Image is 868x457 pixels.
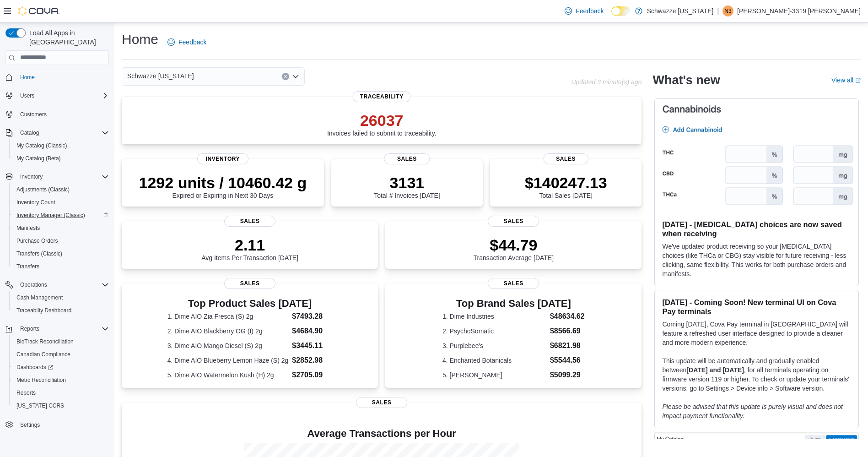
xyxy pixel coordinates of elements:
[16,199,55,206] span: Inventory Count
[9,234,113,247] button: Purchase Orders
[13,261,43,272] a: Transfers
[2,89,113,102] button: Users
[16,212,85,219] span: Inventory Manager (Classic)
[16,109,50,120] a: Customers
[13,336,77,347] a: BioTrack Reconciliation
[13,184,109,195] span: Adjustments (Classic)
[13,223,43,234] a: Manifests
[122,30,158,49] h1: Home
[488,216,539,227] span: Sales
[374,174,440,199] div: Total # Invoices [DATE]
[13,140,71,151] a: My Catalog (Classic)
[20,281,47,288] span: Operations
[647,5,714,16] p: Schwazze [US_STATE]
[9,247,113,260] button: Transfers (Classic)
[525,174,607,192] p: $140247.13
[139,174,307,199] div: Expired or Expiring in Next 30 Days
[13,261,109,272] span: Transfers
[327,111,437,130] p: 26037
[13,305,109,316] span: Traceabilty Dashboard
[26,28,109,47] span: Load All Apps in [GEOGRAPHIC_DATA]
[16,307,71,314] span: Traceabilty Dashboard
[831,76,861,84] a: View allExternal link
[525,174,607,199] div: Total Sales [DATE]
[16,71,109,83] span: Home
[662,242,851,278] p: We've updated product receiving so your [MEDICAL_DATA] choices (like THCa or CBG) stay visible fo...
[13,387,109,398] span: Reports
[13,210,109,221] span: Inventory Manager (Classic)
[16,389,36,397] span: Reports
[20,111,47,118] span: Customers
[224,278,275,289] span: Sales
[13,235,109,246] span: Purchase Orders
[16,250,62,257] span: Transfers (Classic)
[9,152,113,165] button: My Catalog (Beta)
[16,323,109,334] span: Reports
[178,38,206,47] span: Feedback
[16,171,109,182] span: Inventory
[356,397,407,408] span: Sales
[16,127,109,138] span: Catalog
[16,90,109,101] span: Users
[374,174,440,192] p: 3131
[292,311,332,322] dd: $7493.28
[292,370,332,381] dd: $2705.09
[16,279,109,290] span: Operations
[167,312,289,321] dt: 1. Dime AIO Zia Fresca (S) 2g
[13,197,59,208] a: Inventory Count
[13,349,74,360] a: Canadian Compliance
[16,402,64,409] span: [US_STATE] CCRS
[13,248,66,259] a: Transfers (Classic)
[16,237,58,245] span: Purchase Orders
[9,209,113,222] button: Inventory Manager (Classic)
[16,109,109,120] span: Customers
[13,336,109,347] span: BioTrack Reconciliation
[662,298,851,316] h3: [DATE] - Coming Soon! New terminal UI on Cova Pay terminals
[13,400,109,411] span: Washington CCRS
[16,351,70,358] span: Canadian Compliance
[13,349,109,360] span: Canadian Compliance
[2,322,113,335] button: Reports
[611,16,612,16] span: Dark Mode
[474,236,554,254] p: $44.79
[550,355,585,366] dd: $5544.56
[2,126,113,139] button: Catalog
[20,173,43,180] span: Inventory
[13,210,89,221] a: Inventory Manager (Classic)
[16,72,38,83] a: Home
[2,108,113,121] button: Customers
[282,73,289,80] button: Clear input
[662,220,851,238] h3: [DATE] - [MEDICAL_DATA] choices are now saved when receiving
[662,320,851,347] p: Coming [DATE], Cova Pay terminal in [GEOGRAPHIC_DATA] will feature a refreshed user interface des...
[9,374,113,386] button: Metrc Reconciliation
[662,403,843,419] em: Please be advised that this update is purely visual and does not impact payment functionality.
[16,186,70,193] span: Adjustments (Classic)
[13,362,57,373] a: Dashboards
[717,5,719,16] p: |
[16,323,43,334] button: Reports
[5,67,109,455] nav: Complex example
[13,153,109,164] span: My Catalog (Beta)
[16,376,66,384] span: Metrc Reconciliation
[16,364,53,371] span: Dashboards
[13,305,75,316] a: Traceabilty Dashboard
[292,340,332,351] dd: $3445.11
[2,170,113,183] button: Inventory
[224,216,275,227] span: Sales
[722,5,733,16] div: Noe-3319 Gonzales
[550,340,585,351] dd: $6821.98
[13,400,68,411] a: [US_STATE] CCRS
[16,263,39,270] span: Transfers
[2,278,113,291] button: Operations
[292,326,332,337] dd: $4684.90
[13,387,39,398] a: Reports
[167,341,289,350] dt: 3. Dime AIO Mango Diesel (S) 2g
[13,235,62,246] a: Purchase Orders
[737,5,861,16] p: [PERSON_NAME]-3319 [PERSON_NAME]
[16,224,40,232] span: Manifests
[9,386,113,399] button: Reports
[9,260,113,273] button: Transfers
[13,375,70,386] a: Metrc Reconciliation
[167,370,289,380] dt: 5. Dime AIO Watermelon Kush (H) 2g
[550,326,585,337] dd: $8566.69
